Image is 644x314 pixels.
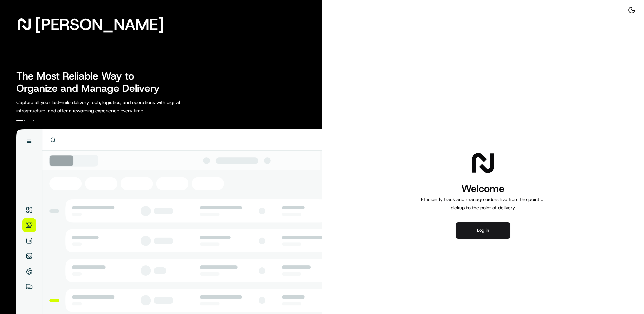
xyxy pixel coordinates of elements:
button: Log in [456,222,510,239]
span: [PERSON_NAME] [35,18,164,31]
h1: Welcome [418,182,548,195]
p: Efficiently track and manage orders live from the point of pickup to the point of delivery. [418,195,548,212]
h2: The Most Reliable Way to Organize and Manage Delivery [16,70,167,94]
p: Capture all your last-mile delivery tech, logistics, and operations with digital infrastructure, ... [16,98,210,115]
